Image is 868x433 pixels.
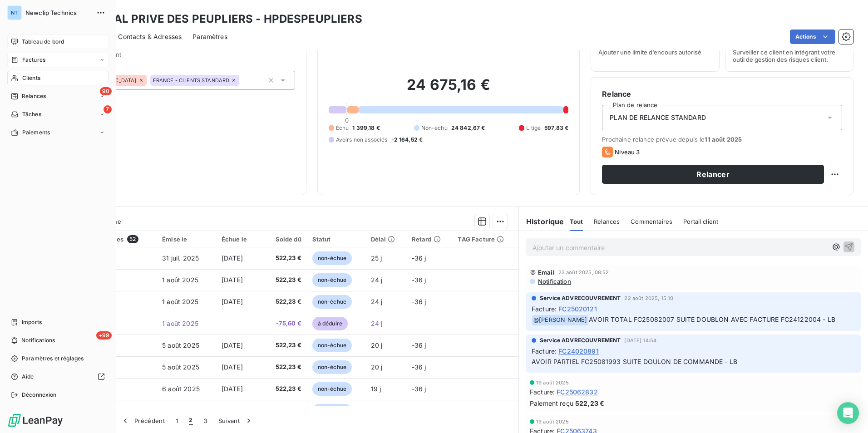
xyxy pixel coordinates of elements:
div: Statut [312,236,360,243]
span: 25 j [371,254,382,262]
div: Émise le [162,236,211,243]
a: Factures [7,53,108,67]
span: [DATE] [222,385,243,393]
div: Solde dû [264,236,301,243]
span: FRANCE - CLIENTS STANDARD [153,78,230,83]
span: Service ADVRECOUVREMENT [540,294,621,302]
span: [DATE] [222,276,243,284]
span: Échu [336,124,349,132]
span: non-échue [312,339,352,352]
span: Litige [526,124,541,132]
button: Suivant [213,411,259,430]
a: 90Relances [7,89,108,103]
span: Commentaires [631,218,672,225]
span: -36 j [412,276,426,284]
span: 7 [104,105,112,113]
span: Contacts & Adresses [118,32,182,41]
span: 6 août 2025 [162,385,200,393]
span: [DATE] [222,363,243,371]
span: Newclip Technics [25,9,91,16]
span: 1 août 2025 [162,276,198,284]
h2: 24 675,16 € [329,76,569,103]
span: 24 j [371,276,383,284]
button: Relancer [602,165,824,184]
span: -36 j [412,254,426,262]
span: Non-échu [421,124,448,132]
h3: HOPITAL PRIVE DES PEUPLIERS - HPDESPEUPLIERS [80,11,362,27]
span: Paiements [22,128,50,137]
span: 20 j [371,341,383,349]
span: non-échue [312,360,352,374]
span: non-échue [312,382,352,396]
span: 522,23 € [264,254,301,263]
span: 522,23 € [264,276,301,285]
span: Portail client [683,218,718,225]
img: Logo LeanPay [7,413,64,428]
span: Paiement reçu [530,399,573,408]
span: 11 août 2025 [705,136,742,143]
span: Imports [22,318,42,326]
button: 1 [170,411,183,430]
span: 522,23 € [264,363,301,372]
span: Factures [22,56,45,64]
a: Tableau de bord [7,34,108,49]
span: 1 août 2025 [162,298,198,305]
span: AVOIR PARTIEL FC25081993 SUITE DOULON DE COMMANDE - LB [532,358,737,365]
a: Paramètres et réglages [7,351,108,366]
span: [DATE] [222,341,243,349]
span: 522,23 € [575,399,604,408]
span: 5 août 2025 [162,341,199,349]
span: Clients [22,74,40,82]
span: Prochaine relance prévue depuis le [602,136,842,143]
span: Notification [537,278,571,285]
div: Retard [412,236,447,243]
span: FC25062832 [557,387,598,397]
span: 31 juil. 2025 [162,254,199,262]
h6: Relance [602,89,842,99]
span: Tâches [22,110,41,118]
input: Ajouter une valeur [239,76,247,84]
span: Paramètres [192,32,227,41]
span: non-échue [312,295,352,309]
span: Facture : [532,304,557,314]
span: -2 164,52 € [391,136,423,144]
span: 1 399,18 € [352,124,380,132]
div: TAG Facture [458,236,513,243]
span: 522,23 € [264,297,301,306]
span: 23 août 2025, 08:52 [558,270,609,275]
span: 24 842,67 € [451,124,485,132]
a: Paiements [7,125,108,140]
button: 2 [183,411,198,430]
span: 5 août 2025 [162,363,199,371]
a: 7Tâches [7,107,108,122]
span: à déduire [312,317,348,330]
span: Propriétés Client [73,51,295,64]
div: Délai [371,236,401,243]
button: Précédent [115,411,170,430]
span: [DATE] [222,254,243,262]
span: Facture : [532,346,557,356]
div: Open Intercom Messenger [837,402,859,424]
span: 0 [345,117,349,124]
div: NT [7,5,22,20]
span: -36 j [412,363,426,371]
span: Ajouter une limite d’encours autorisé [598,49,701,56]
span: Facture : [530,387,555,397]
h6: Historique [519,216,564,227]
a: Imports [7,315,108,330]
span: [DATE] [222,298,243,305]
span: 2 [189,416,192,425]
span: Aide [22,373,34,381]
span: 19 août 2025 [536,419,569,424]
span: 24 j [371,298,383,305]
span: Avoirs non associés [336,136,388,144]
span: Surveiller ce client en intégrant votre outil de gestion des risques client. [733,49,846,63]
span: Email [538,269,555,276]
span: 522,23 € [264,384,301,394]
span: Paramètres et réglages [22,354,84,363]
span: Service ADVRECOUVREMENT [540,336,621,344]
span: Notifications [21,336,55,344]
span: Tout [570,218,583,225]
span: Niveau 3 [615,148,640,156]
span: +99 [96,331,112,340]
